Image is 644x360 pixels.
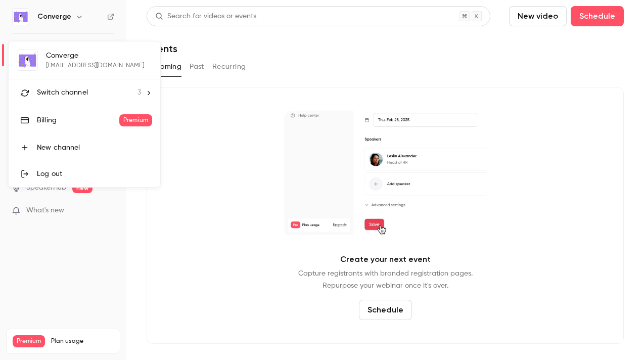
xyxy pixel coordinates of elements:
span: Premium [119,114,152,126]
div: Log out [37,169,152,179]
div: New channel [37,143,152,153]
span: Switch channel [37,87,88,98]
span: 3 [137,87,141,98]
div: Billing [37,115,119,125]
